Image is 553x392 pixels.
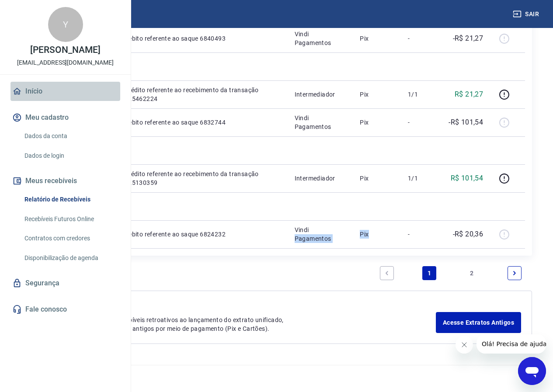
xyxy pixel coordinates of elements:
[508,266,522,280] a: Next page
[456,336,473,354] iframe: Fechar mensagem
[511,6,543,22] button: Sair
[10,108,120,127] button: Meu cadastro
[453,33,483,44] p: -R$ 21,27
[21,191,120,208] a: Relatório de Recebíveis
[295,114,346,131] p: Vindi Pagamentos
[380,266,394,280] a: Previous page
[30,45,100,55] p: [PERSON_NAME]
[436,312,521,333] a: Acesse Extratos Antigos
[408,174,434,183] p: 1/1
[10,171,120,191] button: Meus recebíveis
[17,58,114,67] p: [EMAIL_ADDRESS][DOMAIN_NAME]
[295,174,346,183] p: Intermediador
[518,357,546,385] iframe: Botão para abrir a janela de mensagens
[453,229,483,239] p: -R$ 20,36
[48,7,83,42] div: Y
[44,302,436,312] p: Extratos Antigos
[44,316,436,333] p: Para ver lançamentos de recebíveis retroativos ao lançamento do extrato unificado, você pode aces...
[295,30,346,47] p: Vindi Pagamentos
[451,173,483,184] p: R$ 101,54
[408,90,434,99] p: 1/1
[125,86,281,103] p: Crédito referente ao recebimento da transação 225462224
[5,6,73,13] span: Olá! Precisa de ajuda?
[422,266,436,280] a: Page 1 is your current page
[10,300,120,319] a: Fale conosco
[360,174,394,183] p: Pix
[408,118,434,127] p: -
[21,147,120,165] a: Dados de login
[125,230,281,239] p: Débito referente ao saque 6824232
[21,127,120,145] a: Dados da conta
[376,263,525,284] ul: Pagination
[21,249,120,267] a: Disponibilização de agenda
[360,34,394,43] p: Pix
[360,118,394,127] p: Pix
[476,334,546,354] iframe: Mensagem da empresa
[408,34,434,43] p: -
[455,89,483,100] p: R$ 21,27
[10,82,120,101] a: Início
[295,225,346,243] p: Vindi Pagamentos
[360,90,394,99] p: Pix
[125,118,281,127] p: Débito referente ao saque 6832744
[21,229,120,247] a: Contratos com credores
[10,274,120,293] a: Segurança
[21,372,532,382] p: 2025 ©
[125,34,281,43] p: Débito referente ao saque 6840493
[295,90,346,99] p: Intermediador
[125,170,281,187] p: Crédito referente ao recebimento da transação 225130359
[21,210,120,228] a: Recebíveis Futuros Online
[408,230,434,239] p: -
[465,266,479,280] a: Page 2
[360,230,394,239] p: Pix
[449,117,483,128] p: -R$ 101,54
